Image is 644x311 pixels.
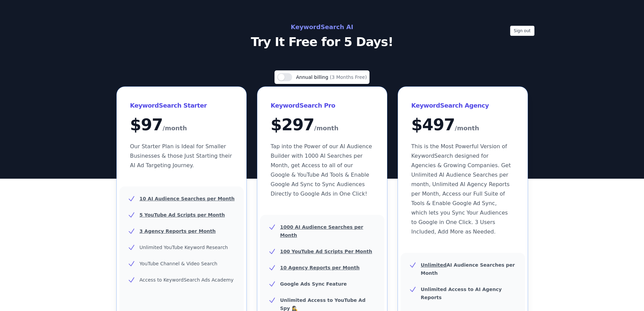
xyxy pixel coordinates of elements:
b: Unlimited Access to AI Agency Reports [421,287,502,300]
span: Annual billing [296,74,330,80]
u: 10 AI Audience Searches per Month [140,196,235,201]
u: 100 YouTube Ad Scripts Per Month [280,249,372,254]
div: $ 97 [130,116,233,134]
u: 1000 AI Audience Searches per Month [280,224,363,238]
u: 5 YouTube Ad Scripts per Month [140,212,225,218]
h3: KeywordSearch Pro [271,100,374,111]
h2: KeywordSearch AI [171,22,474,32]
div: $ 297 [271,116,374,134]
u: 10 Agency Reports per Month [280,265,360,270]
span: Tap into the Power of our AI Audience Builder with 1000 AI Searches per Month, get Access to all ... [271,143,372,197]
span: YouTube Channel & Video Search [140,261,217,266]
span: /month [314,123,338,134]
span: This is the Most Powerful Version of KeywordSearch designed for Agencies & Growing Companies. Get... [411,143,511,235]
b: AI Audience Searches per Month [421,262,515,276]
span: /month [455,123,479,134]
h3: KeywordSearch Starter [130,100,233,111]
span: Our Starter Plan is Ideal for Smaller Businesses & those Just Starting their AI Ad Targeting Jour... [130,143,232,169]
button: Sign out [510,26,534,36]
span: (3 Months Free) [330,74,367,80]
div: $ 497 [411,116,514,134]
b: Google Ads Sync Feature [280,281,347,287]
u: Unlimited [421,262,447,268]
b: Unlimited Access to YouTube Ad Spy 🕵️‍♀️ [280,297,366,311]
u: 3 Agency Reports per Month [140,228,216,234]
span: Access to KeywordSearch Ads Academy [140,277,234,283]
span: Unlimited YouTube Keyword Research [140,245,228,250]
h3: KeywordSearch Agency [411,100,514,111]
p: Try It Free for 5 Days! [171,35,474,49]
span: /month [163,123,187,134]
